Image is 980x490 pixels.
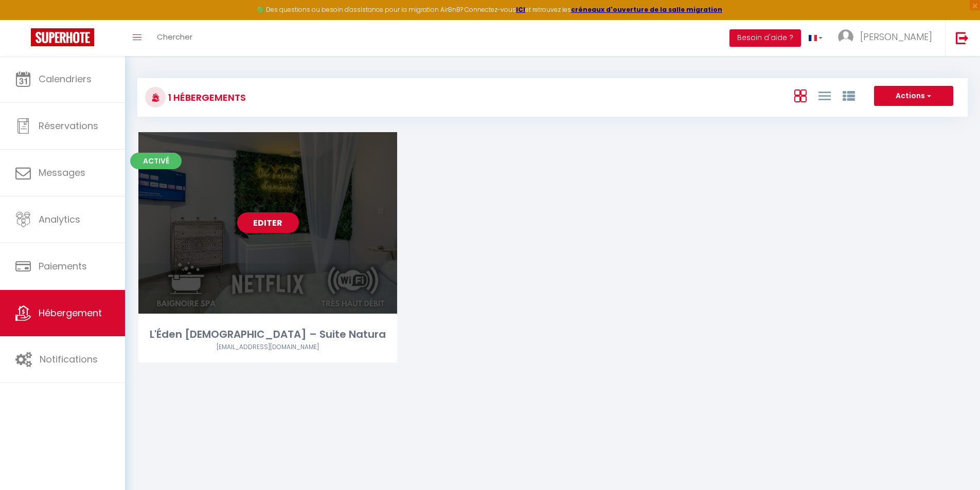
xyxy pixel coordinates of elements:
[149,20,200,56] a: Chercher
[516,5,525,14] a: ICI
[39,260,87,273] span: Paiements
[166,86,246,109] h3: 1 Hébergements
[838,29,853,45] img: ...
[39,166,85,179] span: Messages
[818,87,831,104] a: Vue en Liste
[729,29,801,47] button: Besoin d'aide ?
[138,326,397,342] div: L'Éden [DEMOGRAPHIC_DATA] – Suite Natura
[843,87,855,104] a: Vue par Groupe
[40,353,98,366] span: Notifications
[39,306,102,319] span: Hébergement
[571,5,722,14] a: créneaux d'ouverture de la salle migration
[794,87,807,104] a: Vue en Box
[874,86,953,106] button: Actions
[39,72,92,85] span: Calendriers
[130,153,182,169] span: Activé
[157,31,192,42] span: Chercher
[31,28,94,46] img: Super Booking
[237,212,299,233] a: Editer
[860,30,932,43] span: [PERSON_NAME]
[8,4,39,35] button: Ouvrir le widget de chat LiveChat
[39,213,80,226] span: Analytics
[830,20,945,56] a: ... [PERSON_NAME]
[956,31,969,44] img: logout
[138,342,397,352] div: Airbnb
[39,119,98,132] span: Réservations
